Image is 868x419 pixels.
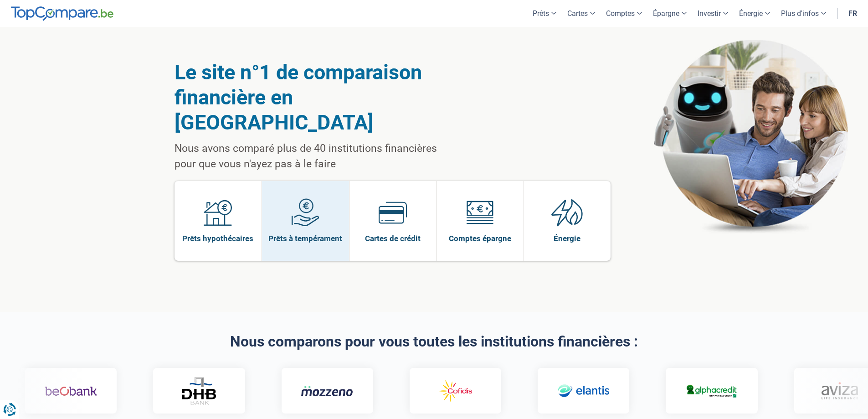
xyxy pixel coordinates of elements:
img: Cartes de crédit [379,198,407,227]
img: DHB Bank [180,377,217,405]
img: Prêts à tempérament [291,198,319,227]
span: Cartes de crédit [365,233,421,243]
img: Mozzeno [301,385,353,397]
p: Nous avons comparé plus de 40 institutions financières pour que vous n'ayez pas à le faire [175,141,460,172]
img: Comptes épargne [466,198,494,227]
img: Prêts hypothécaires [204,198,232,227]
a: Comptes épargne Comptes épargne [437,181,524,261]
a: Énergie Énergie [524,181,611,261]
h1: Le site n°1 de comparaison financière en [GEOGRAPHIC_DATA] [175,60,460,135]
img: Cofidis [429,378,481,404]
span: Énergie [554,233,580,243]
span: Prêts hypothécaires [182,233,253,243]
span: Comptes épargne [449,233,511,243]
img: Elantis [557,378,609,404]
h2: Nous comparons pour vous toutes les institutions financières : [175,334,694,350]
img: Alphacredit [685,383,738,399]
img: Énergie [551,198,583,227]
span: Prêts à tempérament [268,233,342,243]
a: Cartes de crédit Cartes de crédit [349,181,437,261]
a: Prêts hypothécaires Prêts hypothécaires [175,181,262,261]
a: Prêts à tempérament Prêts à tempérament [262,181,349,261]
img: TopCompare [11,6,113,21]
